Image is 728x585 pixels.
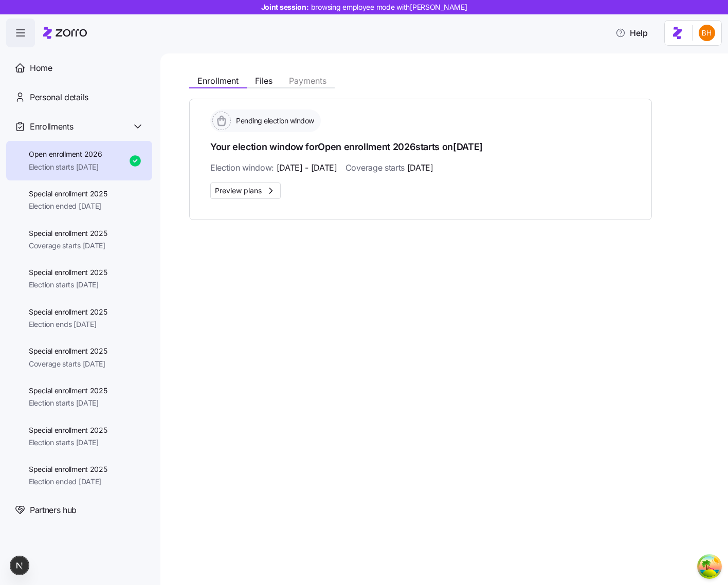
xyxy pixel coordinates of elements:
[29,189,107,199] span: Special enrollment 2025
[30,62,52,75] span: Home
[311,2,467,12] span: browsing employee mode with [PERSON_NAME]
[699,25,715,41] img: 4c75172146ef2474b9d2df7702cc87ce
[29,398,107,408] span: Election starts [DATE]
[215,186,262,196] span: Preview plans
[277,161,337,174] span: [DATE] - [DATE]
[210,140,631,153] h1: Your election window for Open enrollment 2026 starts on [DATE]
[29,149,102,159] span: Open enrollment 2026
[30,504,77,517] span: Partners hub
[29,228,107,239] span: Special enrollment 2025
[29,477,107,487] span: Election ended [DATE]
[210,182,281,199] button: Preview plans
[29,346,107,356] span: Special enrollment 2025
[30,120,73,133] span: Enrollments
[607,23,656,43] button: Help
[210,161,337,174] span: Election window:
[255,77,272,85] span: Files
[289,77,326,85] span: Payments
[197,77,239,85] span: Enrollment
[29,464,107,474] span: Special enrollment 2025
[699,556,720,577] button: Open Tanstack query devtools
[345,161,433,174] span: Coverage starts
[615,27,648,39] span: Help
[233,116,314,126] span: Pending election window
[30,91,88,104] span: Personal details
[29,425,107,435] span: Special enrollment 2025
[29,386,107,396] span: Special enrollment 2025
[29,319,107,330] span: Election ends [DATE]
[29,267,107,278] span: Special enrollment 2025
[29,359,107,369] span: Coverage starts [DATE]
[29,201,107,211] span: Election ended [DATE]
[29,162,102,172] span: Election starts [DATE]
[407,161,433,174] span: [DATE]
[29,437,107,448] span: Election starts [DATE]
[29,307,107,317] span: Special enrollment 2025
[29,241,107,251] span: Coverage starts [DATE]
[261,2,467,12] span: Joint session:
[29,280,107,290] span: Election starts [DATE]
